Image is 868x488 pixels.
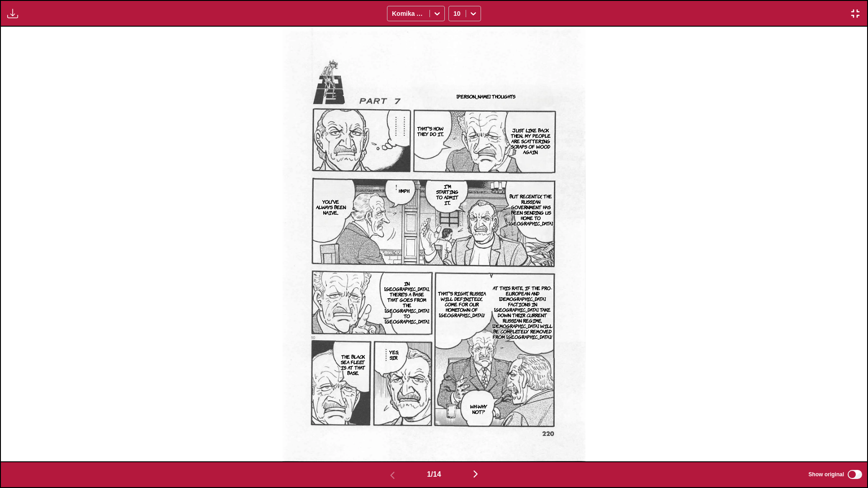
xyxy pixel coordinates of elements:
p: Hmph. [397,186,411,195]
p: In [GEOGRAPHIC_DATA]... there's a base that goes from the [GEOGRAPHIC_DATA] to [GEOGRAPHIC_DATA]. [382,279,432,326]
span: Show original [808,471,844,478]
span: 1 / 14 [427,470,441,479]
p: [PERSON_NAME] thoughts [455,92,517,101]
p: Just like back then... my people are scattering scraps of wood again. [509,126,553,156]
p: Wh-Why not? [468,402,490,416]
img: Manga Panel [283,27,585,461]
img: Next page [470,469,481,479]
p: That's right, Russia will definitely... come for our hometown of [GEOGRAPHIC_DATA]! [435,289,489,319]
p: At this rate, if the pro-European and [DEMOGRAPHIC_DATA] factions in [GEOGRAPHIC_DATA] take down ... [490,283,555,341]
p: I'm starting to admit it... [431,182,464,207]
p: Yes, sir. [387,347,401,362]
p: The Black Sea Fleet is at that base. [336,352,370,377]
img: Previous page [387,470,398,481]
input: Show original [848,470,862,479]
p: You've always been naive... [314,197,348,217]
img: Download translated images [7,8,18,19]
p: That's how they do it... [414,124,448,138]
p: But recently, the russian government has been sending us home to [GEOGRAPHIC_DATA] [507,192,555,228]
